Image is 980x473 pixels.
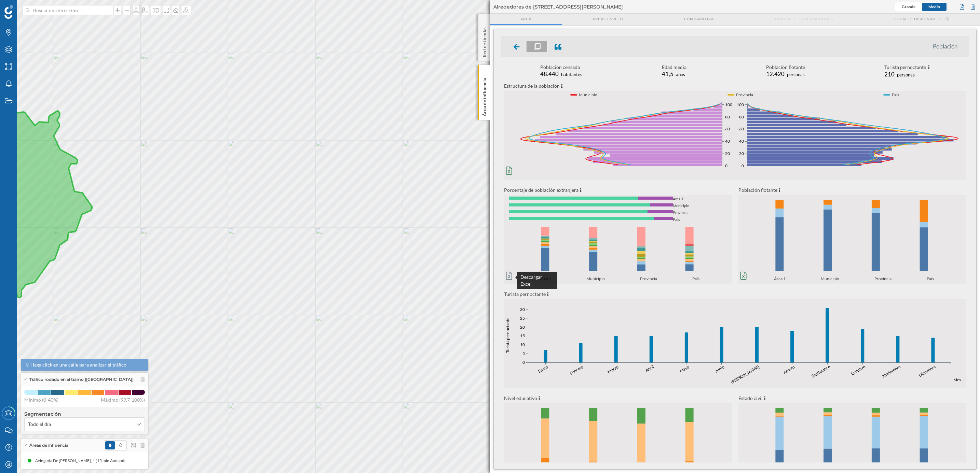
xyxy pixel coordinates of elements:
[881,364,901,378] text: Noviembre
[522,360,525,365] text: 0
[505,318,510,353] text: Turista pernoctante
[737,102,744,107] text: 100
[679,364,690,374] text: Mayo
[725,163,727,168] text: 0
[520,274,554,287] div: Descargar Excel
[640,275,659,284] span: Provincia
[24,397,58,403] span: Mínimo (0-40%)
[30,361,126,368] span: Haga click en una calle para analizar el tráfico
[29,442,68,448] span: Áreas de influencia
[714,364,725,373] text: Junio
[24,411,145,417] h4: Segmentación
[28,421,51,428] span: Todo el día
[684,16,714,21] span: Comparativa
[933,43,964,50] li: Población
[644,364,655,373] text: Abril
[894,16,942,21] span: Locales disponibles
[579,91,597,98] span: Municipio
[766,64,805,71] div: Población flotante
[29,376,134,383] span: Tráfico rodado en el tramo ([GEOGRAPHIC_DATA])
[774,275,788,284] span: Área 1
[662,64,686,71] div: Edad media
[537,364,549,374] text: Enero
[692,275,702,284] span: País
[4,5,13,19] img: Geoblink Logo
[569,364,584,376] text: Febrero
[504,395,732,402] p: Nivel educativo
[14,5,38,11] span: Soporte
[738,186,966,193] p: Población flotante
[481,75,488,116] p: Área de influencia
[738,395,966,402] p: Estado civil
[504,82,966,89] p: Estructura de la población
[787,72,805,77] span: personas
[520,342,525,347] text: 10
[504,186,732,193] p: Porcentaje de población extranjera
[739,127,744,132] text: 60
[725,114,730,119] text: 80
[775,16,833,21] span: Origen de consumidores
[725,102,732,107] text: 100
[725,151,730,156] text: 20
[927,275,936,284] span: País
[522,351,525,356] text: 5
[782,364,796,375] text: Agosto
[884,71,895,78] span: 210
[739,114,744,119] text: 80
[741,163,744,168] text: 0
[586,275,607,284] span: Municipio
[736,91,753,98] span: Provincia
[739,139,744,144] text: 40
[493,3,623,10] span: Alrededores de [STREET_ADDRESS][PERSON_NAME]
[811,364,831,379] text: Septiembre
[101,397,145,403] span: Máximo (99,7-100%)
[725,127,730,132] text: 60
[730,364,761,385] text: [PERSON_NAME]
[725,139,730,144] text: 40
[540,70,559,77] span: 48.440
[504,290,966,298] p: Turista pernoctante
[607,364,620,374] text: Marzo
[902,4,915,9] span: Grande
[766,70,785,77] span: 12.420
[35,457,132,464] div: Avinguda De [PERSON_NAME], 1 (15 min Andando)
[739,151,744,156] text: 20
[593,16,623,21] span: Áreas espejo
[540,64,582,71] div: Población censada
[897,72,915,77] span: personas
[874,275,894,284] span: Provincia
[520,316,525,321] text: 25
[918,364,937,378] text: Diciembre
[821,275,841,284] span: Municipio
[520,333,525,339] text: 15
[662,70,673,77] span: 41,5
[953,377,961,382] text: Mes
[850,364,866,376] text: Octubre
[520,307,525,312] text: 30
[676,72,685,77] span: años
[892,91,899,98] span: País
[481,24,488,57] p: Red de tiendas
[520,16,531,21] span: Area
[561,72,582,77] span: habitantes
[928,4,940,9] span: Medio
[520,325,525,330] text: 20
[884,64,930,71] div: Turista pernoctante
